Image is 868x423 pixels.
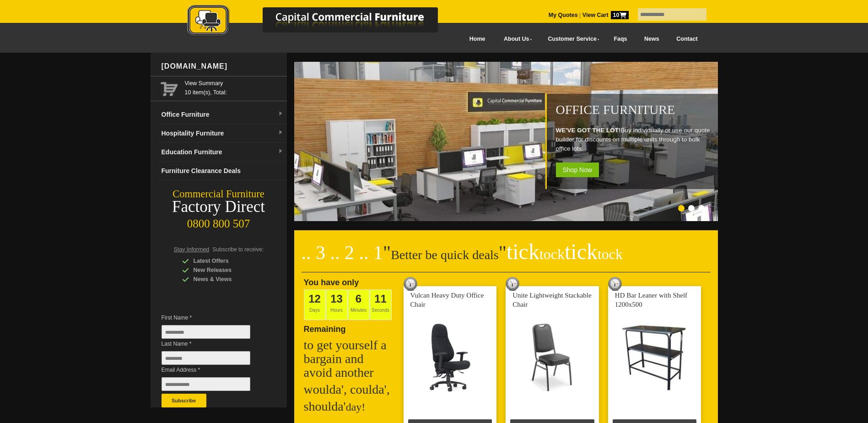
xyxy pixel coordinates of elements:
[304,321,346,334] span: Remaining
[151,188,287,201] div: Commercial Furniture
[556,103,713,117] h1: Office Furniture
[182,256,269,266] div: Latest Offers
[162,394,206,407] button: Subscribe
[539,246,565,262] span: tock
[294,62,720,221] img: Office Furniture
[278,130,283,136] img: dropdown
[151,201,287,213] div: Factory Direct
[605,29,636,49] a: Faqs
[162,377,250,391] input: Email Address *
[308,293,321,305] span: 12
[499,242,623,263] span: "
[302,245,711,272] h2: Better be quick deals
[278,149,283,154] img: dropdown
[304,400,395,414] h2: shoulda'
[346,401,366,413] span: day!
[158,53,287,80] div: [DOMAIN_NAME]
[158,162,287,180] a: Furniture Clearance Deals
[506,277,519,291] img: tick tock deal clock
[212,246,264,253] span: Subscribe to receive:
[678,205,685,211] li: Page dot 1
[302,242,383,263] span: .. 3 .. 2 .. 1
[151,213,287,230] div: 0800 800 507
[174,246,210,253] span: Stay Informed
[611,11,629,19] span: 10
[356,293,361,305] span: 6
[294,216,720,222] a: Office Furniture WE'VE GOT THE LOT!Buy individually or use our quote builder for discounts on mul...
[162,5,482,38] img: Capital Commercial Furniture Logo
[326,289,348,320] span: Hours
[162,365,264,374] span: Email Address *
[582,12,629,18] strong: View Cart
[162,339,264,348] span: Last Name *
[304,289,326,320] span: Days
[581,12,628,18] a: View Cart10
[556,127,621,134] strong: WE'VE GOT THE LOT!
[162,5,482,41] a: Capital Commercial Furniture Logo
[636,29,668,49] a: News
[182,275,269,284] div: News & Views
[162,313,264,322] span: First Name *
[185,79,283,96] span: 10 item(s), Total:
[304,383,395,396] h2: woulda', coulda',
[383,242,391,263] span: "
[688,205,695,211] li: Page dot 2
[404,277,417,291] img: tick tock deal clock
[370,289,392,320] span: Seconds
[494,29,538,49] a: About Us
[330,293,343,305] span: 13
[348,289,370,320] span: Minutes
[304,278,359,287] span: You have only
[549,12,578,18] a: My Quotes
[374,293,387,305] span: 11
[538,29,605,49] a: Customer Service
[608,277,622,291] img: tick tock deal clock
[185,79,283,88] a: View Summary
[668,29,706,49] a: Contact
[698,205,705,211] li: Page dot 3
[304,338,395,380] h2: to get yourself a bargain and avoid another
[556,163,599,177] span: Shop Now
[158,143,287,162] a: Education Furnituredropdown
[598,246,623,262] span: tock
[182,266,269,275] div: New Releases
[162,351,250,365] input: Last Name *
[158,124,287,143] a: Hospitality Furnituredropdown
[556,126,713,153] p: Buy individually or use our quote builder for discounts on multiple units through to bulk office ...
[507,239,623,264] span: tick tick
[278,111,283,117] img: dropdown
[162,325,250,339] input: First Name *
[158,105,287,124] a: Office Furnituredropdown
